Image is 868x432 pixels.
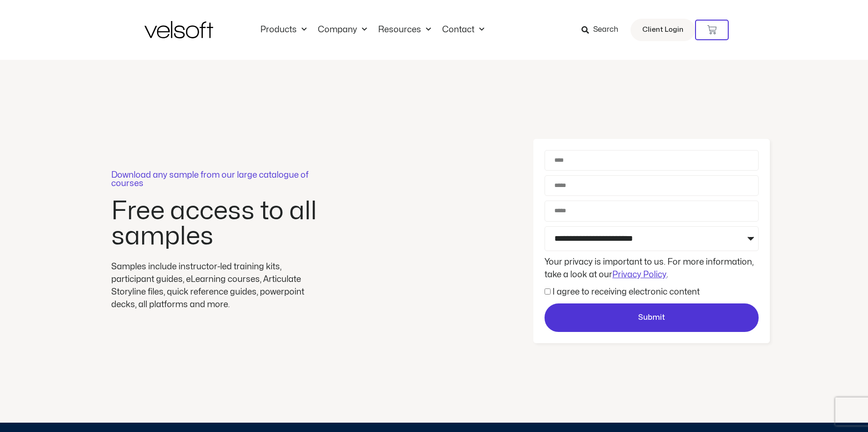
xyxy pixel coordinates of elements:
[111,260,322,311] div: Samples include instructor-led training kits, participant guides, eLearning courses, Articulate S...
[111,171,322,188] p: Download any sample from our large catalogue of courses
[642,24,683,36] span: Client Login
[312,25,373,35] a: CompanyMenu Toggle
[581,22,625,38] a: Search
[638,312,665,324] span: Submit
[612,271,667,279] a: Privacy Policy
[631,19,695,41] a: Client Login
[373,25,437,35] a: ResourcesMenu Toggle
[111,199,322,249] h2: Free access to all samples
[144,21,213,38] img: Velsoft Training Materials
[542,256,761,281] div: Your privacy is important to us. For more information, take a look at our .
[552,288,700,296] label: I agree to receiving electronic content
[255,25,312,35] a: ProductsMenu Toggle
[255,25,490,35] nav: Menu
[545,303,759,332] button: Submit
[593,24,618,36] span: Search
[437,25,490,35] a: ContactMenu Toggle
